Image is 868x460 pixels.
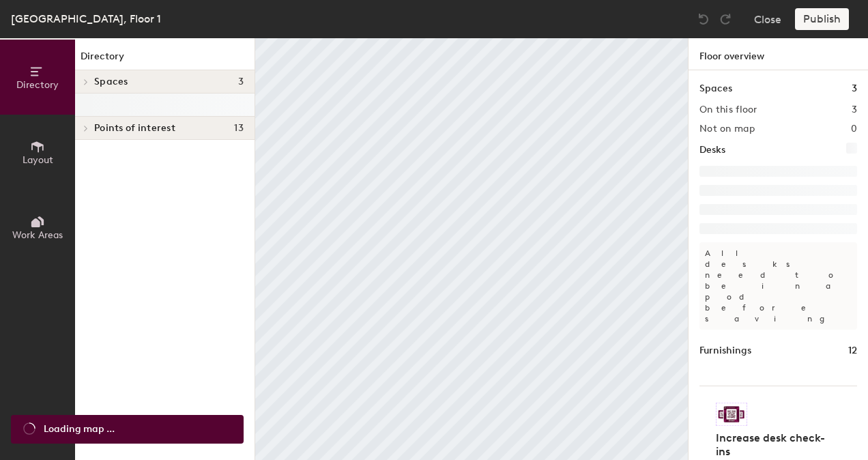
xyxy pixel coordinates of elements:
[699,242,857,330] p: All desks need to be in a pod before saving
[716,403,747,426] img: Sticker logo
[234,123,244,134] span: 13
[699,343,751,358] h1: Furnishings
[699,81,732,96] h1: Spaces
[689,38,868,70] h1: Floor overview
[852,104,857,115] h2: 3
[848,343,857,358] h1: 12
[697,12,710,26] img: Undo
[719,12,732,26] img: Redo
[716,431,833,459] h4: Increase desk check-ins
[851,124,857,134] h2: 0
[23,154,53,166] span: Layout
[238,76,244,87] span: 3
[255,38,688,460] canvas: Map
[94,76,128,87] span: Spaces
[94,123,175,134] span: Points of interest
[75,49,255,70] h1: Directory
[16,79,59,91] span: Directory
[699,143,725,158] h1: Desks
[699,104,757,115] h2: On this floor
[852,81,857,96] h1: 3
[44,422,115,437] span: Loading map ...
[12,229,63,241] span: Work Areas
[754,8,781,30] button: Close
[699,124,755,134] h2: Not on map
[11,10,161,27] div: [GEOGRAPHIC_DATA], Floor 1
